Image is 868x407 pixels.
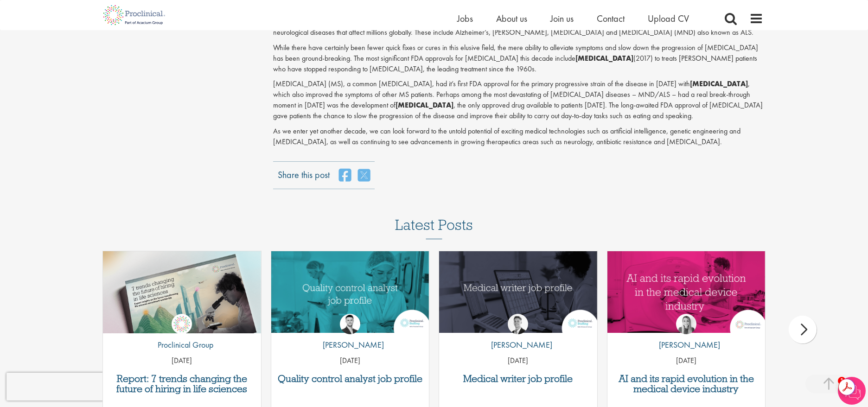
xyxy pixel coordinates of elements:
[439,251,597,333] a: Link to a post
[172,314,192,334] img: Proclinical Group
[607,251,766,333] img: AI and Its Impact on the Medical Device Industry | Proclinical
[108,374,256,394] a: Report: 7 trends changing the future of hiring in life sciences
[484,339,552,351] p: [PERSON_NAME]
[607,356,766,366] p: [DATE]
[273,126,764,147] p: As we enter yet another decade, we can look forward to the untold potential of exciting medical t...
[439,356,597,366] p: [DATE]
[484,314,552,356] a: George Watson [PERSON_NAME]
[358,168,370,182] a: share on twitter
[340,314,360,334] img: Joshua Godden
[612,374,761,394] a: AI and its rapid evolution in the medical device industry
[271,251,429,333] img: quality control analyst job profile
[103,356,261,366] p: [DATE]
[838,377,846,385] span: 1
[789,316,817,343] div: next
[103,251,261,333] a: Link to a post
[151,314,213,356] a: Proclinical Group Proclinical Group
[648,13,689,25] a: Upload CV
[339,168,351,182] a: share on facebook
[838,377,866,405] img: Chatbot
[271,251,429,333] a: Link to a post
[496,13,527,25] a: About us
[607,251,766,333] a: Link to a post
[652,314,720,356] a: Hannah Burke [PERSON_NAME]
[276,374,425,384] a: Quality control analyst job profile
[151,339,213,351] p: Proclinical Group
[271,356,429,366] p: [DATE]
[550,13,574,25] a: Join us
[273,43,764,75] p: While there have certainly been fewer quick fixes or cures in this elusive field, the mere abilit...
[316,339,384,351] p: [PERSON_NAME]
[597,13,625,25] a: Contact
[676,314,696,334] img: Hannah Burke
[278,168,330,175] label: Share this post
[508,314,528,334] img: George Watson
[439,251,597,333] img: Medical writer job profile
[575,53,633,63] b: [MEDICAL_DATA]
[690,79,748,89] b: [MEDICAL_DATA]
[652,339,720,351] p: [PERSON_NAME]
[316,314,384,356] a: Joshua Godden [PERSON_NAME]
[103,251,261,340] img: Proclinical: Life sciences hiring trends report 2025
[444,374,593,384] a: Medical writer job profile
[395,217,473,239] h3: Latest Posts
[396,100,453,110] b: [MEDICAL_DATA]
[273,79,764,121] p: [MEDICAL_DATA] (MS), a common [MEDICAL_DATA], had it’s first FDA approval for the primary progres...
[457,13,473,25] a: Jobs
[6,373,125,401] iframe: reCAPTCHA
